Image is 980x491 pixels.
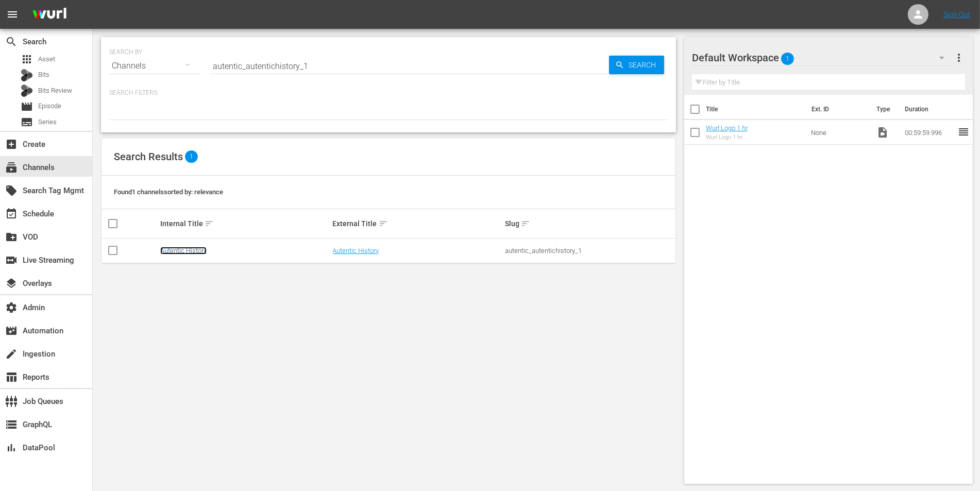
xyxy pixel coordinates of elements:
span: Channels [5,161,18,174]
div: Channels [109,52,200,80]
div: External Title [333,217,502,230]
span: Search Results [114,150,183,163]
div: Bits [21,69,33,81]
span: Job Queues [5,395,18,408]
span: sort [521,219,530,228]
th: Ext. ID [805,95,870,124]
span: Admin [5,301,18,314]
span: reorder [957,126,970,138]
span: Asset [38,54,55,64]
span: GraphQL [5,418,18,431]
a: Wurl Logo 1 hr [706,124,748,132]
span: more_vert [953,52,965,64]
td: None [807,120,873,145]
div: autentic_autentichistory_1 [505,247,674,255]
span: Create [5,138,18,150]
span: Episode [38,101,61,111]
span: Ingestion [5,348,18,360]
a: Autentic History [333,247,379,255]
div: Internal Title [160,217,329,230]
td: 00:59:59.996 [901,120,957,145]
span: Search [624,56,664,74]
div: Slug [505,217,674,230]
span: sort [205,219,214,228]
a: Sign Out [943,10,970,19]
span: DataPool [5,442,18,454]
span: 1 [185,150,198,163]
span: Video [876,126,889,139]
span: sort [379,219,388,228]
span: VOD [5,231,18,243]
button: Search [609,56,664,74]
span: Reports [5,371,18,383]
span: Overlays [5,277,18,290]
div: Bits Review [21,84,33,97]
img: ans4CAIJ8jUAAAAAAAAAAAAAAAAAAAAAAAAgQb4GAAAAAAAAAAAAAAAAAAAAAAAAJMjXAAAAAAAAAAAAAAAAAAAAAAAAgAT5G... [25,3,74,27]
span: Automation [5,325,18,337]
a: Autentic History [160,247,207,255]
span: Series [21,116,33,128]
span: Bits [38,70,49,80]
div: Default Workspace [692,43,954,72]
span: Episode [21,100,33,113]
div: Wurl Logo 1 hr [706,134,748,141]
span: Series [38,117,57,127]
span: Search Tag Mgmt [5,184,18,197]
span: Bits Review [38,86,72,96]
span: Asset [21,53,33,65]
span: 1 [781,48,794,70]
button: more_vert [953,45,965,70]
th: Type [870,95,899,124]
span: Live Streaming [5,254,18,266]
span: Schedule [5,208,18,220]
th: Duration [899,95,960,124]
span: Found 1 channels sorted by: relevance [114,188,223,196]
span: menu [6,8,19,21]
span: Search [5,36,18,48]
p: Search Filters: [109,89,668,97]
th: Title [706,95,805,124]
